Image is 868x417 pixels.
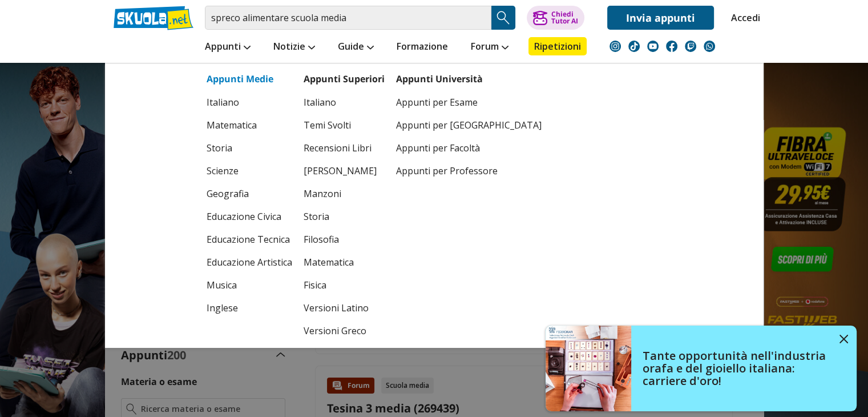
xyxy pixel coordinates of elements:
img: instagram [609,41,621,52]
a: Appunti [202,37,253,58]
button: ChiediTutor AI [527,6,584,30]
a: Matematica [304,251,385,274]
a: Scienze [207,159,292,182]
a: Appunti Università [396,73,483,85]
a: Filosofia [304,228,385,251]
a: Notizie [271,37,318,58]
a: [PERSON_NAME] [304,159,385,182]
a: Appunti Superiori [304,73,385,85]
a: Educazione Artistica [207,251,292,274]
a: Appunti per Professore [396,159,542,182]
a: Accedi [731,6,755,30]
a: Ripetizioni [528,37,587,55]
a: Appunti per [GEOGRAPHIC_DATA] [396,114,542,137]
a: Geografia [207,182,292,205]
a: Invia appunti [607,6,714,30]
h4: Tante opportunità nell'industria orafa e del gioiello italiana: carriere d'oro! [643,350,831,387]
div: Chiedi Tutor AI [551,11,578,25]
a: Italiano [207,91,292,114]
a: Forum [468,37,511,58]
img: Cerca appunti, riassunti o versioni [495,9,512,26]
a: Musica [207,274,292,296]
a: Educazione Civica [207,205,292,228]
img: facebook [666,41,677,52]
a: Storia [304,205,385,228]
a: Formazione [394,37,451,58]
a: Versioni Latino [304,296,385,319]
a: Versioni Greco [304,319,385,342]
img: tiktok [628,41,640,52]
a: Recensioni Libri [304,137,385,159]
a: Appunti per Facoltà [396,137,542,159]
a: Tante opportunità nell'industria orafa e del gioiello italiana: carriere d'oro! [546,326,857,411]
img: youtube [647,41,659,52]
a: Matematica [207,114,292,137]
button: Search Button [491,6,515,30]
a: Appunti Medie [207,73,273,85]
img: close [839,335,848,343]
input: Cerca appunti, riassunti o versioni [205,6,491,30]
img: twitch [685,41,696,52]
a: Fisica [304,274,385,296]
a: Storia [207,137,292,159]
a: Educazione Tecnica [207,228,292,251]
a: Manzoni [304,182,385,205]
a: Temi Svolti [304,114,385,137]
a: Appunti per Esame [396,91,542,114]
img: WhatsApp [704,41,715,52]
a: Guide [335,37,377,58]
a: Inglese [207,296,292,319]
a: Italiano [304,91,385,114]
